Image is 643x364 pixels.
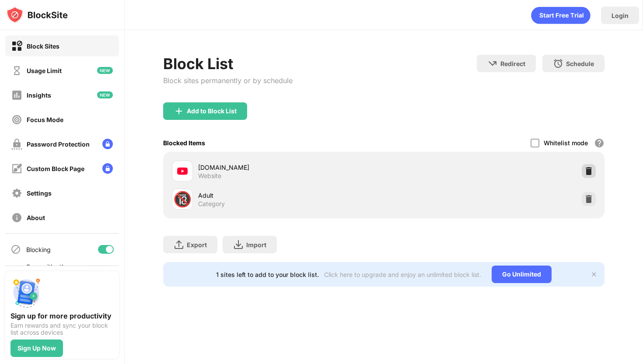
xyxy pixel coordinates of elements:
[27,165,84,172] div: Custom Block Page
[11,41,22,52] img: block-on.svg
[27,140,90,148] div: Password Protection
[10,244,21,255] img: blocking-icon.svg
[11,163,22,174] img: customize-block-page-off.svg
[102,163,113,174] img: lock-menu.svg
[163,139,205,147] div: Blocked Items
[198,163,384,172] div: [DOMAIN_NAME]
[173,190,192,208] div: 🔞
[27,67,62,74] div: Usage Limit
[500,60,525,67] div: Redirect
[97,67,113,74] img: new-icon.svg
[544,139,588,147] div: Whitelist mode
[11,139,22,150] img: password-protection-off.svg
[11,114,22,125] img: focus-off.svg
[11,212,22,223] img: about-off.svg
[163,55,293,73] div: Block List
[198,191,384,200] div: Adult
[27,189,52,197] div: Settings
[27,42,59,50] div: Block Sites
[10,322,114,336] div: Earn rewards and sync your block list across devices
[531,7,591,24] div: animation
[102,139,113,149] img: lock-menu.svg
[187,108,237,115] div: Add to Block List
[27,116,63,123] div: Focus Mode
[97,91,113,98] img: new-icon.svg
[10,265,21,276] img: sync-icon.svg
[6,6,68,24] img: logo-blocksite.svg
[198,172,221,180] div: Website
[177,166,188,176] img: favicons
[187,241,207,248] div: Export
[27,214,45,221] div: About
[17,345,56,352] div: Sign Up Now
[26,246,51,253] div: Blocking
[246,241,266,248] div: Import
[591,271,598,278] img: x-button.svg
[566,60,594,67] div: Schedule
[492,266,552,283] div: Go Unlimited
[11,65,22,76] img: time-usage-off.svg
[324,271,481,278] div: Click here to upgrade and enjoy an unlimited block list.
[216,271,319,278] div: 1 sites left to add to your block list.
[27,91,51,99] div: Insights
[26,263,71,278] div: Sync with other devices
[10,311,114,320] div: Sign up for more productivity
[10,276,42,308] img: push-signup.svg
[612,12,629,19] div: Login
[198,200,225,208] div: Category
[11,188,22,199] img: settings-off.svg
[11,90,22,101] img: insights-off.svg
[163,76,293,85] div: Block sites permanently or by schedule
